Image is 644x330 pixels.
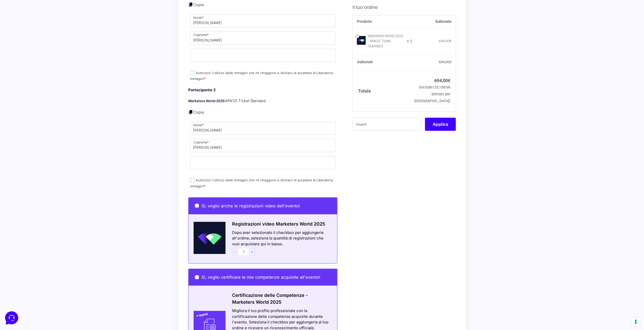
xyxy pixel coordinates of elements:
[443,85,445,90] span: €
[352,4,456,11] h3: Il tuo ordine
[15,169,24,174] p: Home
[432,85,445,90] span: 125,15
[195,204,199,208] input: Si, voglio anche le registrazioni video dell'evento!
[368,34,404,49] div: Marketers World 2025 - MW25 Ticket Standard
[190,178,195,182] input: Autorizzo l'utilizzo delle immagini che mi ritraggono e dichiaro di accettare la Liberatoria imma...
[66,162,97,174] button: Aiuto
[352,71,412,111] th: Totale
[193,2,204,7] a: Copia
[193,110,204,115] a: Copia
[4,162,35,174] button: Home
[8,28,18,38] img: dark
[54,63,93,67] a: Apri Centro Assistenza
[190,71,333,81] label: Autorizzo l'utilizzo delle immagini che mi ritraggono e dichiaro di accettare la Liberatoria imma...
[449,39,451,43] span: €
[190,70,195,75] input: Autorizzo l'utilizzo delle immagini che mi ritraggono e dichiaro di accettare la Liberatoria imma...
[188,87,338,93] h4: Partecipante 2
[439,39,451,43] bdi: 694,00
[201,275,320,280] span: Sì, voglio certificare le mie competenze acquisite all'evento!
[238,248,248,256] input: 1
[189,222,226,254] img: Schermata-2022-04-11-alle-18.28.41.png
[352,118,421,131] input: Coupon
[425,118,456,131] button: Applica
[188,2,193,7] a: Copia i dettagli dell'acquirente
[448,78,450,83] span: €
[232,221,325,227] span: Registrazioni video Marketers World 2025
[35,162,66,174] button: Messaggi
[8,20,43,24] span: Le tue conversazioni
[225,230,337,257] div: Dopo aver selezionato il checkbox per aggiungerle all'ordine, seleziona la quantità di registrazi...
[352,15,412,28] th: Prodotto
[16,28,26,38] img: dark
[188,98,338,104] p: MW25 Ticket Standard
[188,109,193,115] a: Copia i dettagli dell'acquirente
[439,60,451,64] bdi: 694,00
[4,310,19,325] iframe: Customerly Messenger Launcher
[78,169,85,174] p: Aiuto
[248,248,255,256] span: +
[414,85,450,103] small: (include IVA stimato per [GEOGRAPHIC_DATA])
[232,248,238,256] span: -
[24,28,34,38] img: dark
[8,42,93,53] button: Inizia una conversazione
[357,36,366,45] img: Marketers World 2025 - MW25 Ticket Standard
[631,317,640,326] button: Le tue preferenze relative al consenso per le tecnologie di tracciamento
[412,15,456,28] th: Subtotale
[232,293,307,305] span: Certificazione delle Competenze - Marketers World 2025
[188,99,225,103] strong: Marketers World 2025:
[407,39,412,44] strong: × 2
[44,169,57,174] p: Messaggi
[4,4,85,12] h2: Ciao da Marketers 👋
[352,54,412,71] th: Subtotale
[434,78,450,83] bdi: 694,00
[190,178,333,188] label: Autorizzo l'utilizzo delle immagini che mi ritraggono e dichiaro di accettare la Liberatoria imma...
[195,275,199,279] input: Sì, voglio certificare le mie competenze acquisite all'evento!
[8,63,39,67] span: Trova una risposta
[449,60,451,64] span: €
[201,203,300,208] span: Si, voglio anche le registrazioni video dell'evento!
[33,46,75,50] span: Inizia una conversazione
[11,74,83,79] input: Cerca un articolo...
